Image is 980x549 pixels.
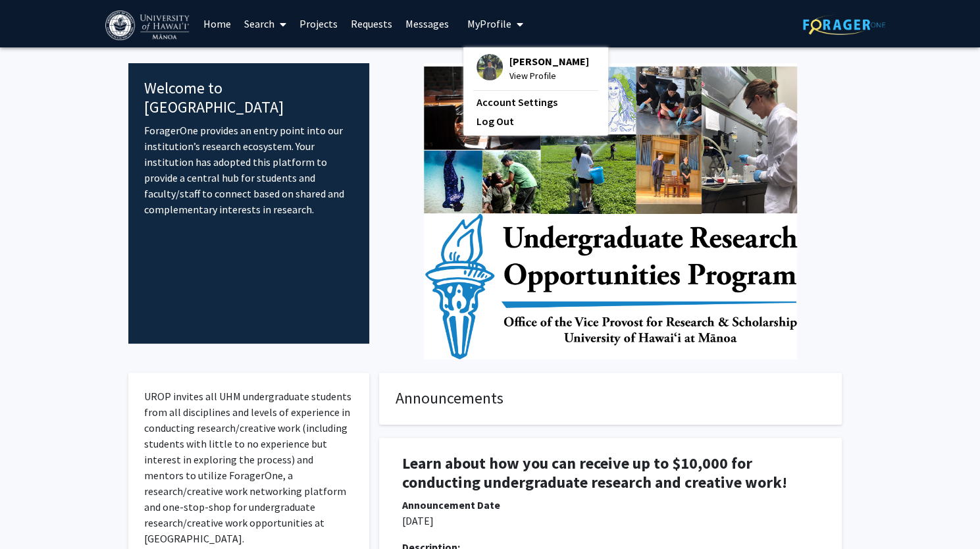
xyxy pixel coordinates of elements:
[238,1,293,47] a: Search
[344,1,399,47] a: Requests
[467,17,511,30] span: My Profile
[396,389,825,408] h4: Announcements
[803,14,885,35] img: ForagerOne Logo
[293,1,344,47] a: Projects
[509,68,589,83] span: View Profile
[402,513,819,529] p: [DATE]
[477,54,589,83] div: Profile Picture[PERSON_NAME]View Profile
[477,94,595,110] a: Account Settings
[144,79,354,117] h4: Welcome to [GEOGRAPHIC_DATA]
[477,113,595,129] a: Log Out
[105,11,192,40] img: University of Hawaiʻi at Mānoa Logo
[10,490,56,539] iframe: Chat
[477,54,503,80] img: Profile Picture
[402,454,819,492] h1: Learn about how you can receive up to $10,000 for conducting undergraduate research and creative ...
[144,122,354,217] p: ForagerOne provides an entry point into our institution’s research ecosystem. Your institution ha...
[402,497,819,513] div: Announcement Date
[509,54,589,68] span: [PERSON_NAME]
[144,388,354,546] p: UROP invites all UHM undergraduate students from all disciplines and levels of experience in cond...
[399,1,455,47] a: Messages
[197,1,238,47] a: Home
[424,63,797,359] img: Cover Image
